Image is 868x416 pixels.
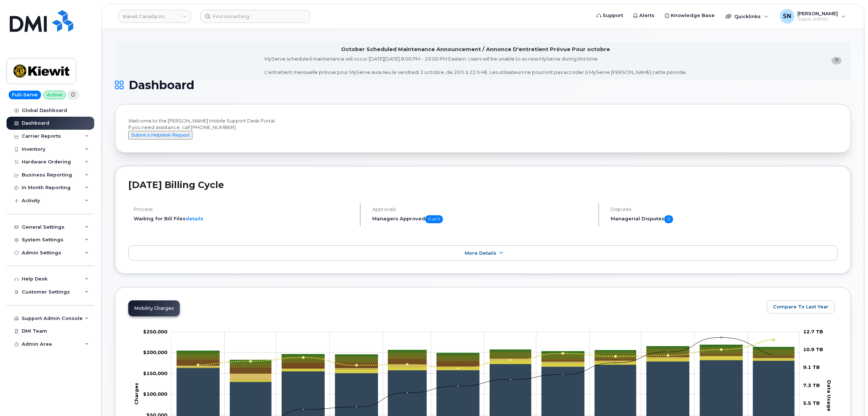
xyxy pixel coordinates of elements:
tspan: $200,000 [143,349,167,355]
span: 0 [664,215,673,223]
tspan: $150,000 [143,370,167,376]
span: Compare To Last Year [773,303,828,310]
tspan: 10.9 TB [803,346,823,352]
tspan: 7.3 TB [803,382,820,388]
tspan: Charges [133,383,139,405]
h4: Process [134,207,354,212]
a: details [186,216,203,221]
h4: Disputes [611,207,838,212]
tspan: 5.5 TB [803,400,820,406]
h5: Managerial Disputes [611,215,838,223]
li: Waiting for Bill Files [134,215,354,222]
button: Compare To Last Year [767,300,835,313]
span: Dashboard [129,80,194,91]
g: $0 [143,328,167,334]
div: October Scheduled Maintenance Announcement / Annonce D'entretient Prévue Pour octobre [341,46,610,53]
div: MyServe scheduled maintenance will occur [DATE][DATE] 8:00 PM - 10:00 PM Eastern. Users will be u... [265,55,687,76]
a: Submit a Helpdesk Request [128,132,192,138]
iframe: Messenger Launcher [836,384,863,411]
g: GST [177,352,794,367]
g: $0 [143,349,167,355]
button: close notification [831,57,842,65]
tspan: 12.7 TB [803,328,823,334]
button: Submit a Helpdesk Request [128,131,192,140]
tspan: $100,000 [143,391,167,397]
span: 0 of 0 [425,215,443,223]
tspan: $250,000 [143,328,167,334]
span: More Details [465,250,497,256]
tspan: 9.1 TB [803,364,820,370]
tspan: Data Usage [827,380,832,411]
g: $0 [143,391,167,397]
g: $0 [143,370,167,376]
h4: Approvals [372,207,592,212]
h2: [DATE] Billing Cycle [128,179,838,190]
g: HST [177,347,794,365]
div: Welcome to the [PERSON_NAME] Mobile Support Desk Portal If you need assistance, call [PHONE_NUMBER]. [128,117,838,140]
h5: Managers Approved [372,215,592,223]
